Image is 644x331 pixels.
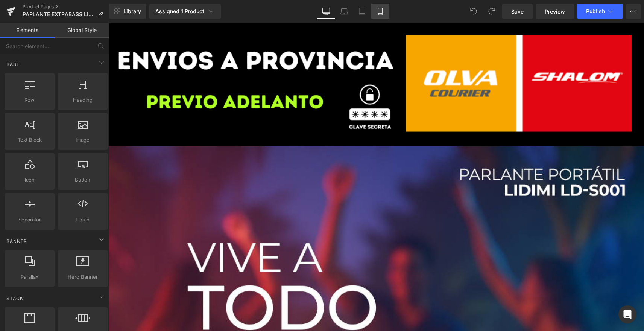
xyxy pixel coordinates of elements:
[371,4,389,19] a: Mobile
[55,23,109,38] a: Global Style
[60,136,105,144] span: Image
[60,176,105,184] span: Button
[335,4,353,19] a: Laptop
[626,4,641,19] button: More
[60,273,105,281] span: Hero Banner
[484,4,499,19] button: Redo
[511,8,524,15] span: Save
[23,4,109,10] a: Product Pages
[536,4,574,19] a: Preview
[155,8,215,15] div: Assigned 1 Product
[6,61,20,68] span: Base
[6,238,28,245] span: Banner
[123,8,141,15] span: Library
[545,8,565,15] span: Preview
[7,176,52,184] span: Icon
[7,216,52,224] span: Separator
[7,273,52,281] span: Parallax
[6,295,24,302] span: Stack
[353,4,371,19] a: Tablet
[618,305,636,323] div: Open Intercom Messenger
[7,96,52,104] span: Row
[317,4,335,19] a: Desktop
[586,8,605,14] span: Publish
[7,136,52,144] span: Text Block
[23,11,95,17] span: PARLANTE EXTRABASS LIDIMI 2025
[60,96,105,104] span: Heading
[466,4,481,19] button: Undo
[60,216,105,224] span: Liquid
[577,4,623,19] button: Publish
[109,4,146,19] a: New Library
